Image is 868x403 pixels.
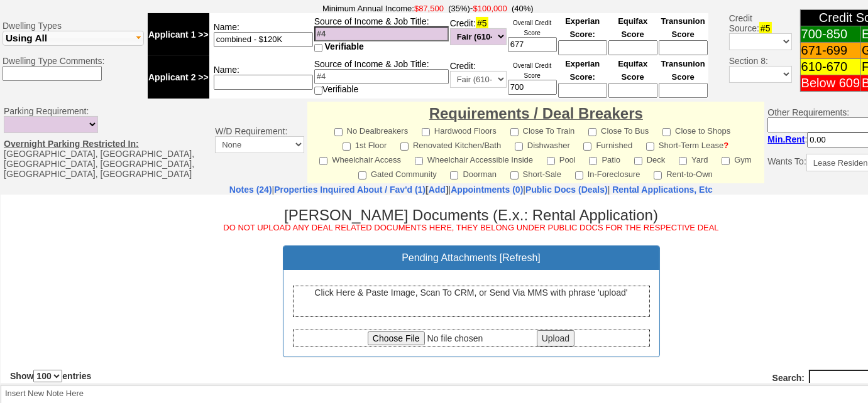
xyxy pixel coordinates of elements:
input: #4 [314,26,449,41]
td: Credit: [449,56,507,99]
input: Gym [722,157,730,165]
td: Parking Requirement: [GEOGRAPHIC_DATA], [GEOGRAPHIC_DATA], [GEOGRAPHIC_DATA], [GEOGRAPHIC_DATA], ... [1,102,212,183]
td: W/D Requirement: [212,102,307,183]
label: Short-Term Lease [646,137,728,151]
label: Gated Community [358,166,437,180]
input: Rent-to-Own [654,171,662,180]
input: Yard [679,157,687,165]
span: - [148,3,708,13]
font: Minimum Annual Income: [322,4,470,13]
td: Name: [209,13,314,56]
font: $87,500 [414,4,444,13]
input: Ask Customer: Do You Know Your Experian Credit Score [558,83,607,98]
span: Verifiable [325,41,364,51]
input: Ask Customer: Do You Know Your Equifax Credit Score [608,40,657,55]
div: Click Here & Paste Image, Scan To CRM, or Send Via MMS with phrase 'upload' [292,91,649,122]
label: Close To Bus [588,122,649,137]
a: Public Docs (Deals) [525,185,608,195]
label: Wheelchair Access [319,151,401,166]
a: Appointments (0) [451,185,523,195]
u: Overnight Parking Restricted In: [4,139,139,149]
font: Equifax Score [618,59,647,82]
label: Rent-to-Own [654,166,713,180]
font: Overall Credit Score [513,19,551,36]
td: 610-670 [800,59,860,75]
td: Source of Income & Job Title: Verifiable [314,56,449,99]
input: #4 [314,69,449,84]
a: ? [723,141,728,150]
label: Yard [679,151,708,166]
span: #5 [476,17,488,30]
input: Deck [634,157,642,165]
td: Name: [209,56,314,99]
label: No Dealbreakers [334,122,409,137]
input: Close to Shops [662,128,671,136]
input: Ask Customer: Do You Know Your Transunion Credit Score [659,83,708,98]
font: (35%) [448,4,470,13]
b: Min. [767,134,805,144]
td: 700-850 [800,26,860,43]
label: Deck [634,151,666,166]
input: Short-Term Lease? [646,142,654,151]
input: Pool [547,157,555,165]
label: Close to Shops [662,122,730,137]
font: Requirements / Deal Breakers [429,105,643,122]
font: Overall Credit Score [513,62,551,79]
a: Notes (24) [229,185,272,195]
input: Patio [589,157,597,165]
input: Ask Customer: Do You Know Your Experian Credit Score [558,40,607,55]
span: Rent [785,134,805,144]
nobr: Rental Applications, Etc [612,185,713,195]
label: Renovated Kitchen/Bath [400,137,501,151]
td: Applicant 1 >> [148,13,209,56]
label: Furnished [583,137,632,151]
input: Upload [536,136,574,152]
input: Ask Customer: Do You Know Your Equifax Credit Score [608,83,657,98]
input: Furnished [583,142,591,151]
select: Showentries [33,175,62,188]
a: Add [429,185,446,195]
input: 1st Floor [343,142,351,151]
td: Applicant 2 >> [148,56,209,99]
font: Equifax Score [618,16,647,39]
input: In-Foreclosure [575,171,583,180]
label: Hardwood Floors [422,122,497,137]
b: [ ] [274,185,448,195]
input: Gated Community [358,171,366,180]
label: In-Foreclosure [575,166,640,180]
input: Ask Customer: Do You Know Your Overall Credit Score [508,37,557,52]
label: 1st Floor [343,137,387,151]
input: No Dealbreakers [334,128,343,136]
font: Experian Score: [565,16,600,39]
a: Properties Inquired About / Fav'd (1) [274,185,426,195]
input: Close To Train [510,128,519,136]
button: Using All [3,31,144,46]
td: Source of Income & Job Title: [314,13,449,56]
font: $100,000 [473,4,507,13]
td: 671-699 [800,43,860,59]
label: Show entries [9,175,91,188]
td: Credit Source: Section 8: [710,1,794,100]
input: Hardwood Floors [422,128,430,136]
label: Short-Sale [510,166,561,180]
input: Ask Customer: Do You Know Your Overall Credit Score [508,80,557,95]
td: Dwelling Types Dwelling Type Comments: [1,1,146,100]
input: Ask Customer: Do You Know Your Transunion Credit Score [659,40,708,55]
span: Using All [6,33,47,43]
font: Experian Score: [565,59,600,82]
label: Dishwasher [515,137,570,151]
input: Wheelchair Access [319,157,327,165]
a: Refresh [502,58,537,68]
input: Close To Bus [588,128,596,136]
font: Transunion Score [661,16,705,39]
td: Below 609 [800,75,860,92]
input: Short-Sale [510,171,519,180]
span: #5 [759,22,772,35]
h3: Pending Attachments [ ] [292,58,649,69]
label: Gym [722,151,751,166]
font: DO NOT UPLOAD ANY DEAL RELATED DOCUMENTS HERE, THEY BELONG UNDER PUBLIC DOCS FOR THE RESPECTIVE DEAL [222,28,718,38]
font: (40%) [512,4,534,13]
a: Rental Applications, Etc [610,185,713,195]
label: Close To Train [510,122,575,137]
